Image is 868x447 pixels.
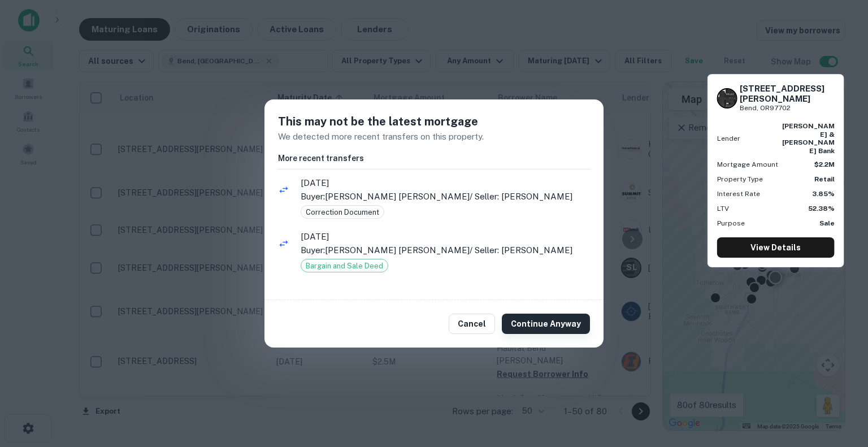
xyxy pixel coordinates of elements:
[782,122,835,154] strong: [PERSON_NAME] & [PERSON_NAME] bank
[740,84,835,104] h6: [STREET_ADDRESS][PERSON_NAME]
[717,133,740,144] p: Lender
[717,237,835,258] a: View Details
[301,259,388,272] div: Bargain and Sale Deed
[808,205,835,212] strong: 52.38%
[301,244,590,257] p: Buyer: [PERSON_NAME] [PERSON_NAME] / Seller: [PERSON_NAME]
[301,176,590,190] span: [DATE]
[502,314,590,334] button: Continue Anyway
[301,207,384,218] span: Correction Document
[717,203,729,214] p: LTV
[301,230,590,244] span: [DATE]
[301,261,388,272] span: Bargain and Sale Deed
[717,174,763,184] p: Property Type
[814,175,835,183] strong: Retail
[819,219,835,227] strong: Sale
[812,190,835,198] strong: 3.85%
[278,152,590,164] h6: More recent transfers
[301,205,384,219] div: Correction Document
[278,130,590,144] p: We detected more recent transfers on this property.
[717,218,745,228] p: Purpose
[811,357,868,411] iframe: Chat Widget
[301,190,590,203] p: Buyer: [PERSON_NAME] [PERSON_NAME] / Seller: [PERSON_NAME]
[717,189,760,199] p: Interest Rate
[278,113,590,130] h5: This may not be the latest mortgage
[740,103,835,114] p: Bend, OR97702
[717,159,778,170] p: Mortgage Amount
[814,160,835,168] strong: $2.2M
[449,314,495,334] button: Cancel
